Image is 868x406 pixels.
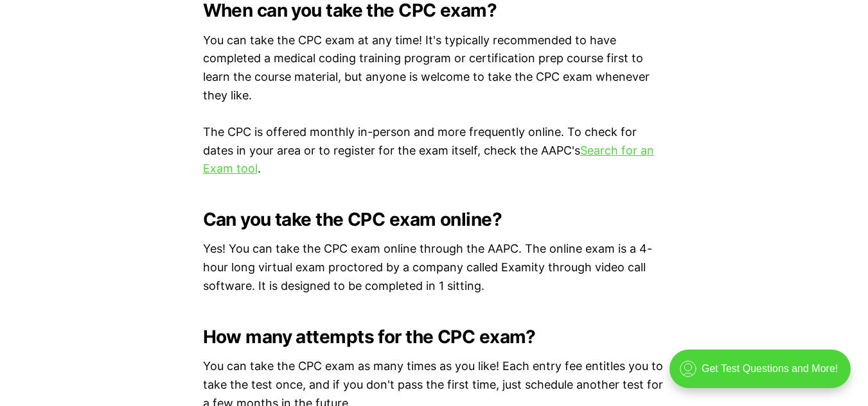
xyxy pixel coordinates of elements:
[203,31,666,105] p: You can take the CPC exam at any time! It's typically recommended to have completed a medical cod...
[203,240,666,295] p: Yes! You can take the CPC exam online through the AAPC. The online exam is a 4-hour long virtual ...
[203,326,666,347] h2: How many attempts for the CPC exam?
[203,209,666,230] h2: Can you take the CPC exam online?
[659,343,868,406] iframe: portal-trigger
[203,123,666,178] p: The CPC is offered monthly in-person and more frequently online. To check for dates in your area ...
